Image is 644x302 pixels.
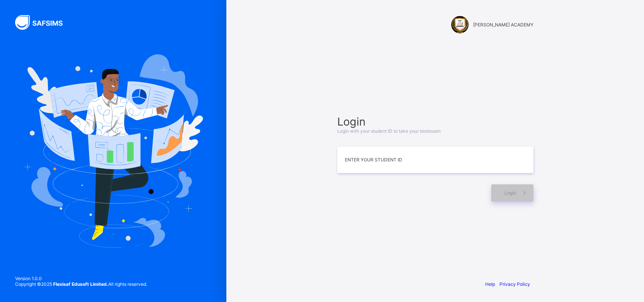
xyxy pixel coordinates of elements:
span: Login [337,115,533,128]
a: Help [485,281,495,287]
strong: Flexisaf Edusoft Limited. [53,281,108,287]
span: Copyright © 2025 All rights reserved. [15,281,147,287]
span: Login [504,190,516,196]
img: Hero Image [23,54,203,247]
img: SAFSIMS Logo [15,15,72,30]
a: Privacy Policy [500,281,530,287]
span: Version 1.0.0 [15,276,147,281]
span: [PERSON_NAME] ACADEMY [473,22,533,28]
span: Login with your student ID to take your test/exam [337,128,441,134]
